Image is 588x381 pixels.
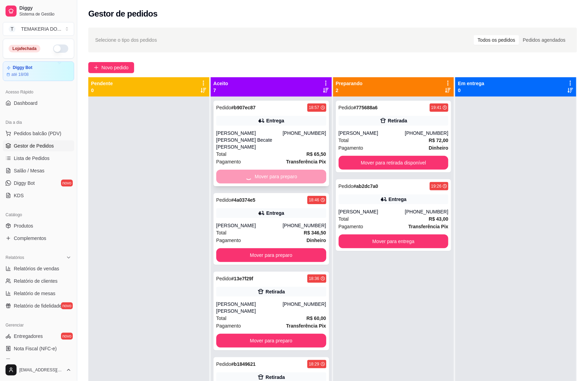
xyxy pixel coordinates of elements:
button: Novo pedido [88,62,134,73]
div: Todos os pedidos [474,35,519,45]
div: [PERSON_NAME] [339,130,405,137]
div: 18:36 [309,276,319,281]
a: KDS [3,190,74,201]
span: plus [94,65,99,70]
div: Retirada [266,288,285,295]
div: Retirada [266,374,285,381]
strong: # b1849621 [231,361,256,367]
p: 0 [91,87,113,94]
span: Total [339,137,349,144]
span: Nota Fiscal (NFC-e) [14,345,57,352]
span: Produtos [14,222,33,229]
span: Relatório de clientes [14,278,58,284]
article: até 18/08 [11,72,29,77]
span: Pedido [216,361,231,367]
span: Relatórios de vendas [14,265,59,272]
div: TEMAKERIA DO ... [21,26,61,32]
a: Salão / Mesas [3,165,74,176]
strong: # 13e7f29f [231,276,253,281]
span: Diggy Bot [14,180,35,187]
span: Total [216,229,227,237]
strong: Transferência Pix [408,224,448,229]
a: Produtos [3,220,74,231]
span: Pagamento [216,237,241,244]
button: Select a team [3,22,74,36]
a: Relatório de fidelidadenovo [3,300,74,311]
div: Entrega [266,210,284,217]
div: 18:57 [309,105,319,110]
span: Relatório de mesas [14,290,56,297]
button: Mover para retirada disponível [339,156,449,170]
strong: # 4a0374e5 [231,197,255,203]
a: Diggy Botnovo [3,178,74,189]
span: Lista de Pedidos [14,155,50,162]
strong: R$ 43,00 [429,216,448,222]
span: Pedido [216,105,231,110]
button: [EMAIL_ADDRESS][DOMAIN_NAME] [3,362,74,378]
span: Relatório de fidelidade [14,302,62,309]
span: Pedido [339,105,354,110]
span: Sistema de Gestão [19,11,71,17]
a: Nota Fiscal (NFC-e) [3,343,74,354]
div: 19:41 [431,105,441,110]
p: Aceito [213,80,228,87]
strong: # b907ec87 [231,105,256,110]
span: Relatórios [6,255,24,260]
span: [EMAIL_ADDRESS][DOMAIN_NAME] [19,367,63,373]
span: Pagamento [216,158,241,166]
span: Pagamento [339,223,363,230]
button: Pedidos balcão (PDV) [3,128,74,139]
div: 18:29 [309,361,319,367]
button: Mover para preparo [216,334,326,348]
span: Complementos [14,235,46,242]
strong: R$ 65,50 [307,151,326,157]
div: Acesso Rápido [3,87,74,98]
span: Pedido [216,276,231,281]
span: Entregadores [14,333,43,340]
a: Complementos [3,233,74,244]
span: Pedidos balcão (PDV) [14,130,61,137]
strong: Transferência Pix [286,159,326,164]
span: Controle de caixa [14,358,51,364]
div: [PHONE_NUMBER] [282,222,326,229]
div: Pedidos agendados [519,35,569,45]
strong: R$ 72,00 [429,138,448,143]
a: Lista de Pedidos [3,153,74,164]
span: T [9,26,16,32]
strong: # ab2dc7a0 [353,183,378,189]
p: 7 [213,87,228,94]
span: Total [216,150,227,158]
div: Gerenciar [3,320,74,331]
span: Diggy [19,5,71,11]
span: Gestor de Pedidos [14,142,54,149]
strong: # 775688a6 [353,105,378,110]
div: Loja fechada [9,45,40,52]
a: Relatório de mesas [3,288,74,299]
p: Em entrega [458,80,484,87]
div: 19:26 [431,183,441,189]
div: [PHONE_NUMBER] [405,208,448,215]
p: Pendente [91,80,113,87]
span: Total [339,215,349,223]
div: [PERSON_NAME] [216,222,283,229]
div: [PHONE_NUMBER] [405,130,448,137]
strong: R$ 346,50 [304,230,326,235]
span: Pagamento [339,144,363,152]
div: 18:46 [309,197,319,203]
div: Entrega [389,196,407,203]
span: Novo pedido [101,64,129,71]
strong: R$ 60,00 [307,315,326,321]
strong: Dinheiro [307,238,326,243]
a: Diggy Botaté 18/08 [3,61,74,81]
span: KDS [14,192,24,199]
div: Dia a dia [3,117,74,128]
div: Catálogo [3,209,74,220]
button: Mover para preparo [216,248,326,262]
a: DiggySistema de Gestão [3,3,74,19]
p: 0 [458,87,484,94]
span: Dashboard [14,100,38,107]
span: Pedido [216,197,231,203]
a: Controle de caixa [3,355,74,367]
span: Pagamento [216,322,241,330]
a: Gestor de Pedidos [3,140,74,151]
